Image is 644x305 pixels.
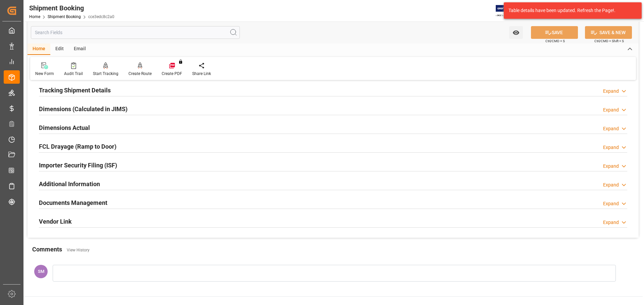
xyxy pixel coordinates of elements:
h2: Dimensions Actual [39,123,90,132]
h2: Additional Information [39,179,100,188]
div: Share Link [192,71,211,77]
img: Exertis%20JAM%20-%20Email%20Logo.jpg_1722504956.jpg [496,5,519,17]
div: Start Tracking [93,71,118,77]
h2: Vendor Link [39,217,72,226]
h2: Importer Security Filing (ISF) [39,161,117,170]
div: Home [28,44,50,55]
div: Expand [603,200,619,207]
button: open menu [509,26,523,39]
div: Expand [603,125,619,132]
a: Shipment Booking [48,14,81,19]
div: Expand [603,163,619,170]
div: Edit [50,44,69,55]
span: SM [38,269,44,274]
div: Email [69,44,91,55]
div: Audit Trail [64,71,83,77]
h2: Documents Management [39,198,107,207]
button: SAVE [531,26,578,39]
div: Expand [603,88,619,95]
h2: Comments [32,245,62,254]
h2: Tracking Shipment Details [39,86,111,95]
div: Shipment Booking [29,3,114,13]
div: Create Route [128,71,152,77]
h2: Dimensions (Calculated in JIMS) [39,104,127,113]
div: Expand [603,219,619,226]
h2: FCL Drayage (Ramp to Door) [39,142,116,151]
span: Ctrl/CMD + S [545,39,565,44]
div: Expand [603,106,619,113]
a: Home [29,14,40,19]
span: Ctrl/CMD + Shift + S [594,39,624,44]
button: SAVE & NEW [585,26,632,39]
div: Table details have been updated. Refresh the Page!. [508,7,632,14]
div: Expand [603,181,619,188]
input: Search Fields [31,26,240,39]
div: Expand [603,144,619,151]
div: New Form [35,71,54,77]
a: View History [67,248,90,252]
